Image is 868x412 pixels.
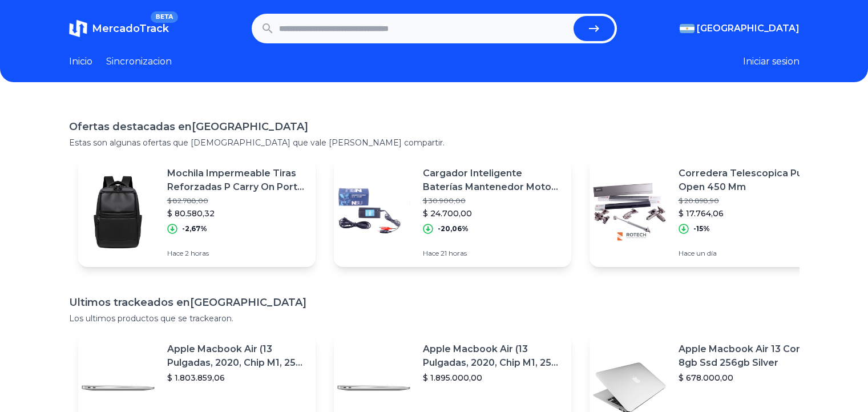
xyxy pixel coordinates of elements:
[182,224,207,233] p: -2,67%
[167,342,306,370] p: Apple Macbook Air (13 Pulgadas, 2020, Chip M1, 256 Gb De Ssd, 8 Gb De Ram) - Plata
[423,342,562,370] p: Apple Macbook Air (13 Pulgadas, 2020, Chip M1, 256 Gb De Ssd, 8 Gb De Ram) - Plata
[679,167,818,194] p: Corredera Telescopica Push Open 450 Mm
[69,313,800,324] p: Los ultimos productos que se trackearon.
[69,55,92,68] a: Inicio
[590,172,669,252] img: Featured image
[423,249,562,258] p: Hace 21 horas
[679,342,818,370] p: Apple Macbook Air 13 Core I5 8gb Ssd 256gb Silver
[167,167,306,194] p: Mochila Impermeable Tiras Reforzadas P Carry On Porta Laptop
[679,372,818,383] p: $ 678.000,00
[693,224,710,233] p: -15%
[69,19,87,38] img: MercadoTrack
[423,208,562,219] p: $ 24.700,00
[167,249,306,258] p: Hace 2 horas
[334,172,414,252] img: Featured image
[679,208,818,219] p: $ 17.764,06
[69,119,800,135] h1: Ofertas destacadas en [GEOGRAPHIC_DATA]
[167,196,306,205] p: $ 82.788,00
[69,294,800,310] h1: Ultimos trackeados en [GEOGRAPHIC_DATA]
[679,196,818,205] p: $ 20.898,90
[697,22,800,35] span: [GEOGRAPHIC_DATA]
[423,196,562,205] p: $ 30.900,00
[78,157,316,267] a: Featured imageMochila Impermeable Tiras Reforzadas P Carry On Porta Laptop$ 82.788,00$ 80.580,32-...
[78,172,158,252] img: Featured image
[679,249,818,258] p: Hace un día
[423,167,562,194] p: Cargador Inteligente Baterías Mantenedor Motos 2 Amp [PERSON_NAME]
[69,137,800,148] p: Estas son algunas ofertas que [DEMOGRAPHIC_DATA] que vale [PERSON_NAME] compartir.
[743,55,800,68] button: Iniciar sesion
[334,157,571,267] a: Featured imageCargador Inteligente Baterías Mantenedor Motos 2 Amp [PERSON_NAME]$ 30.900,00$ 24.7...
[106,55,172,68] a: Sincronizacion
[590,157,827,267] a: Featured imageCorredera Telescopica Push Open 450 Mm$ 20.898,90$ 17.764,06-15%Hace un día
[423,372,562,383] p: $ 1.895.000,00
[680,24,695,33] img: Argentina
[151,11,177,23] span: BETA
[69,19,169,38] a: MercadoTrackBETA
[92,22,169,35] span: MercadoTrack
[680,22,800,35] button: [GEOGRAPHIC_DATA]
[167,372,306,383] p: $ 1.803.859,06
[438,224,469,233] p: -20,06%
[167,208,306,219] p: $ 80.580,32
